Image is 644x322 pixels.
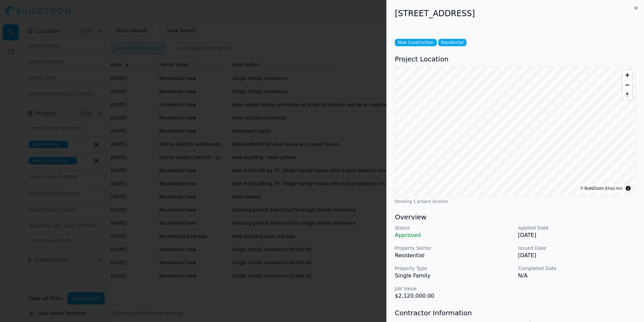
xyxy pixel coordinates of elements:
[395,231,513,239] p: Approved
[395,308,636,318] h3: Contractor Information
[624,184,632,192] summary: Toggle attribution
[622,70,632,80] button: Zoom in
[518,245,636,251] p: Issued Date
[395,265,513,272] p: Property Type
[395,39,437,46] span: New Construction
[395,272,513,280] p: Single Family
[395,212,636,222] h3: Overview
[518,224,636,231] p: Applied Date
[395,67,636,196] canvas: Map
[518,265,636,272] p: Completed Date
[606,186,623,191] a: MapLibre
[395,8,636,19] h2: [STREET_ADDRESS]
[395,285,513,292] p: Job Value
[622,90,632,100] button: Reset bearing to north
[395,292,513,300] p: $2,120,000.00
[438,39,466,46] span: Residential
[395,245,513,251] p: Property Sector
[518,272,636,280] p: N/A
[518,251,636,260] p: [DATE]
[395,199,636,204] div: Showing 1 project location
[518,231,636,239] p: [DATE]
[622,80,632,90] button: Zoom out
[395,54,636,64] h3: Project Location
[580,185,623,192] div: © BuildZoom |
[395,224,513,231] p: Status
[395,251,513,260] p: Residential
